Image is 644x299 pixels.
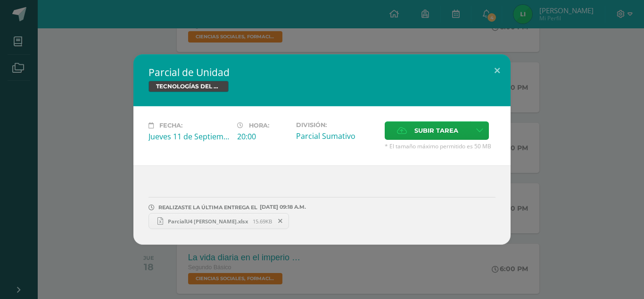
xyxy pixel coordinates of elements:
[253,218,272,225] span: 15.69KB
[484,54,511,86] button: Close (Esc)
[149,66,495,79] h2: Parcial de Unidad
[296,131,377,141] div: Parcial Sumativo
[149,213,289,229] a: ParcialU4 [PERSON_NAME].xlsx 15.69KB
[272,216,289,226] span: Remover entrega
[296,121,377,128] label: División:
[237,131,289,142] div: 20:00
[149,131,230,142] div: Jueves 11 de Septiembre
[414,122,458,139] span: Subir tarea
[163,218,253,225] span: ParcialU4 [PERSON_NAME].xlsx
[158,204,257,211] span: REALIZASTE LA ÚLTIMA ENTREGA EL
[249,122,269,129] span: Hora:
[159,122,182,129] span: Fecha:
[149,81,229,92] span: TECNOLOGÍAS DEL APRENDIZAJE Y LA COMUNICACIÓN
[385,142,495,150] span: * El tamaño máximo permitido es 50 MB
[257,207,306,207] span: [DATE] 09:18 A.M.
